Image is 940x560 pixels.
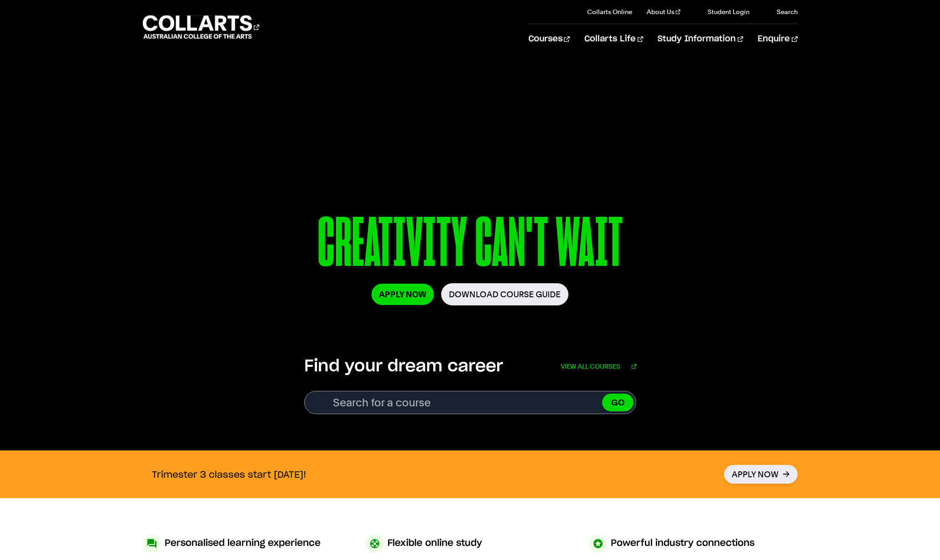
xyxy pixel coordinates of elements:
[695,7,749,16] a: Student Login
[611,535,754,552] h3: Powerful industry connections
[561,356,636,376] a: View all courses
[758,24,797,54] a: Enquire
[658,24,743,54] a: Study Information
[304,391,636,414] form: Search
[304,356,503,376] h2: Find your dream career
[724,465,798,484] a: Apply Now
[602,394,633,411] button: GO
[143,469,306,480] p: Trimester 3 classes start [DATE]!
[304,391,636,414] input: Search for a course
[143,14,259,40] div: Go to homepage
[584,24,643,54] a: Collarts Life
[647,7,680,16] a: About Us
[587,7,632,16] a: Collarts Online
[528,24,570,54] a: Courses
[387,535,482,552] h3: Flexible online study
[764,7,798,16] a: Search
[165,535,321,552] h3: Personalised learning experience
[441,283,568,305] a: Download Course Guide
[372,284,434,305] a: Apply Now
[222,208,718,283] p: CREATIVITY CAN'T WAIT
